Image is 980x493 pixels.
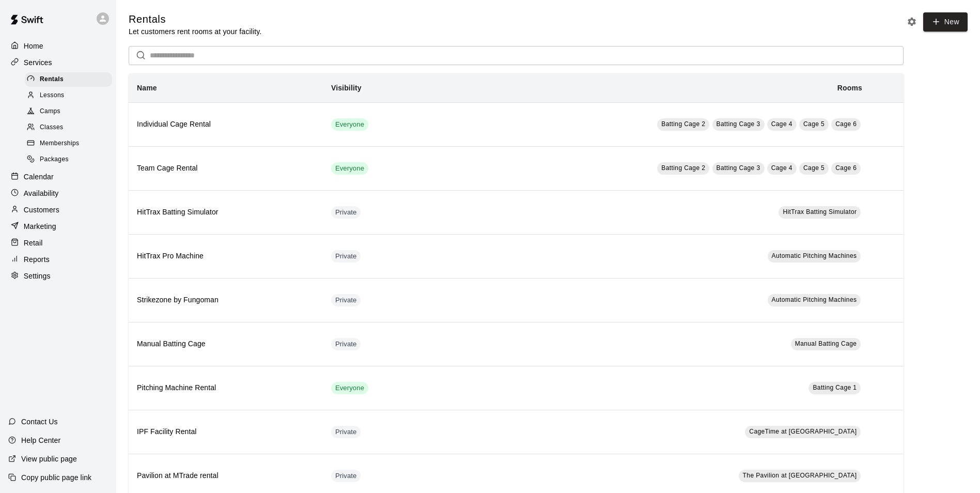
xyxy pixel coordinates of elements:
div: This service is visible to all of your customers [331,162,368,175]
span: Automatic Pitching Machines [772,252,857,259]
p: Help Center [21,435,60,445]
span: Private [331,471,361,481]
a: Classes [25,120,116,136]
span: Cage 5 [803,120,825,128]
a: Settings [8,268,108,284]
div: Memberships [25,136,112,151]
a: Retail [8,235,108,251]
div: This service is visible to all of your customers [331,382,368,394]
div: This service is visible to all of your customers [331,118,368,131]
a: Marketing [8,219,108,234]
p: Let customers rent rooms at your facility. [129,26,261,37]
div: This service is hidden, and can only be accessed via a direct link [331,250,361,263]
a: Availability [8,186,108,201]
a: Lessons [25,87,116,103]
span: Everyone [331,120,368,130]
span: Private [331,252,361,261]
b: Visibility [331,84,362,92]
span: Cage 4 [771,120,792,128]
a: Memberships [25,136,116,152]
span: Batting Cage 3 [717,164,760,172]
div: Packages [25,152,112,167]
span: Automatic Pitching Machines [772,296,857,303]
h6: Pitching Machine Rental [137,382,315,394]
div: This service is hidden, and can only be accessed via a direct link [331,294,361,306]
p: Home [24,41,43,51]
p: Settings [24,271,51,281]
a: Home [8,38,108,54]
a: Services [8,55,108,70]
p: Reports [24,254,50,265]
span: Cage 5 [803,164,825,172]
h6: IPF Facility Rental [137,426,315,438]
span: Private [331,296,361,305]
span: Cage 6 [835,164,857,172]
h6: Strikezone by Fungoman [137,295,315,306]
div: This service is hidden, and can only be accessed via a direct link [331,206,361,219]
h6: HitTrax Pro Machine [137,251,315,262]
span: Rentals [40,74,64,85]
p: Marketing [24,221,56,232]
span: Batting Cage 3 [717,120,760,128]
a: Reports [8,252,108,267]
h5: Rentals [129,12,261,26]
h6: Team Cage Rental [137,163,315,174]
span: Cage 6 [835,120,857,128]
a: Customers [8,202,108,218]
span: Private [331,208,361,218]
a: Calendar [8,169,108,184]
div: This service is hidden, and can only be accessed via a direct link [331,470,361,482]
p: Services [24,57,52,68]
span: Everyone [331,383,368,393]
b: Name [137,84,157,92]
span: Private [331,340,361,349]
span: Everyone [331,164,368,174]
div: Rentals [25,72,112,87]
a: Packages [25,152,116,168]
span: Batting Cage 2 [661,120,705,128]
span: Packages [40,155,69,165]
p: Retail [24,238,43,248]
h6: Pavilion at MTrade rental [137,470,315,482]
span: Classes [40,122,63,133]
h6: HitTrax Batting Simulator [137,207,315,218]
h6: Individual Cage Rental [137,119,315,130]
span: Batting Cage 2 [661,164,705,172]
p: Availability [24,188,59,198]
span: The Pavilion at [GEOGRAPHIC_DATA] [743,472,857,479]
div: Camps [25,104,112,119]
a: Rentals [25,71,116,87]
span: Private [331,427,361,437]
div: Classes [25,120,112,135]
span: Memberships [40,138,79,149]
span: Camps [40,106,60,117]
a: New [923,12,968,32]
span: Cage 4 [771,164,792,172]
p: Customers [24,205,59,215]
button: Rental settings [904,14,920,29]
div: Lessons [25,88,112,103]
span: Manual Batting Cage [795,340,857,347]
span: HitTrax Batting Simulator [783,208,857,215]
div: This service is hidden, and can only be accessed via a direct link [331,338,361,350]
h6: Manual Batting Cage [137,338,315,350]
b: Rooms [837,84,862,92]
span: Lessons [40,90,65,101]
span: Batting Cage 1 [813,384,857,391]
span: CageTime at [GEOGRAPHIC_DATA] [749,428,857,435]
p: View public page [21,454,77,464]
div: This service is hidden, and can only be accessed via a direct link [331,426,361,438]
p: Contact Us [21,417,58,427]
p: Calendar [24,172,54,182]
a: Camps [25,104,116,120]
p: Copy public page link [21,472,91,483]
